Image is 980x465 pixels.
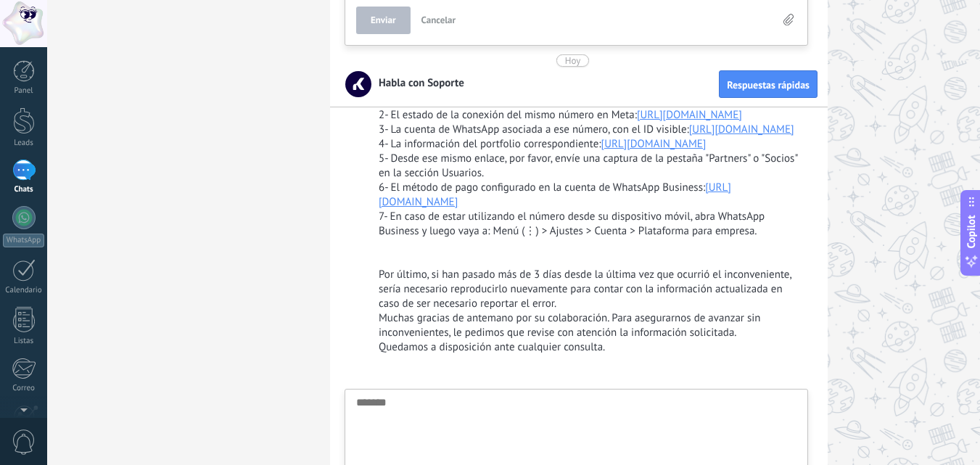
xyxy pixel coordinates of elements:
div: Calendario [3,286,45,295]
div: Panel [3,86,45,96]
button: Enviar [356,7,411,34]
div: Hoy [565,54,581,67]
div: 6- El método de pago configurado en la cuenta de WhatsApp Business: [379,181,805,210]
div: Chats [3,185,45,194]
div: 3- La cuenta de WhatsApp asociada a ese número, con el ID visible: [379,123,805,137]
div: Listas [3,337,45,346]
div: Correo [3,384,45,393]
span: Copilot [964,215,979,248]
div: Leads [3,139,45,148]
div: Muchas gracias de antemano por su colaboración. Para asegurarnos de avanzar sin inconvenientes, l... [379,311,805,340]
button: Cancelar [416,7,462,34]
span: Respuestas rápidas [727,80,810,90]
span: Cancelar [421,14,456,26]
a: [URL][DOMAIN_NAME] [379,181,731,209]
div: Por último, si han pasado más de 3 días desde la última vez que ocurrió el inconveniente, sería n... [379,268,805,311]
div: WhatsApp [3,234,44,247]
a: [URL][DOMAIN_NAME] [637,108,742,122]
div: 7- En caso de estar utilizando el número desde su dispositivo móvil, abra WhatsApp Business y lue... [379,210,805,239]
a: [URL][DOMAIN_NAME] [689,123,794,136]
div: 2- El estado de la conexión del mismo número en Meta: [379,108,805,123]
div: 5- Desde ese mismo enlace, por favor, envíe una captura de la pestaña "Partners" o "Socios" en la... [379,152,805,181]
span: Enviar [371,15,396,25]
a: [URL][DOMAIN_NAME] [601,137,707,151]
span: Habla con Soporte [370,76,464,90]
div: 4- La información del portfolio correspondiente: [379,137,805,152]
button: Respuestas rápidas [719,70,818,98]
div: Quedamos a disposición ante cualquier consulta. [379,340,805,355]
